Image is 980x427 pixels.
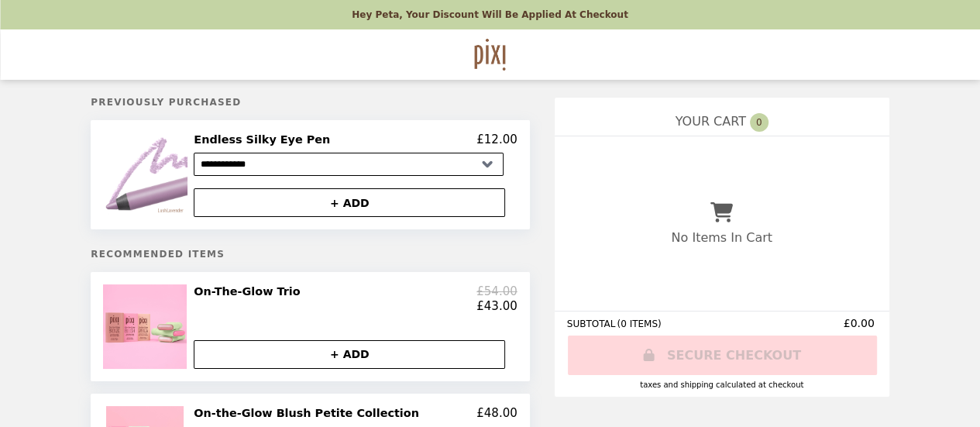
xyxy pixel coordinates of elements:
span: ( 0 ITEMS ) [617,319,661,329]
button: + ADD [194,340,505,369]
p: £48.00 [476,406,518,420]
h2: On-The-Glow Trio [194,284,306,298]
h2: Endless Silky Eye Pen [194,133,336,146]
h5: Recommended Items [91,249,529,260]
h5: Previously Purchased [91,97,529,108]
p: £12.00 [476,133,518,146]
p: £43.00 [476,299,518,313]
span: 0 [750,113,769,132]
img: On-The-Glow Trio [103,284,191,368]
button: + ADD [194,188,505,217]
span: SUBTOTAL [567,319,617,329]
select: Select a product variant [194,153,504,176]
p: Hey Peta, your discount will be applied at checkout [352,9,628,20]
img: Brand Logo [475,39,505,71]
span: YOUR CART [676,114,746,129]
p: £54.00 [476,284,518,298]
p: No Items In Cart [671,230,772,245]
img: Endless Silky Eye Pen [102,133,191,217]
span: £0.00 [844,317,877,329]
div: Taxes and Shipping calculated at checkout [567,381,877,389]
h2: On-the-Glow Blush Petite Collection [194,406,425,420]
